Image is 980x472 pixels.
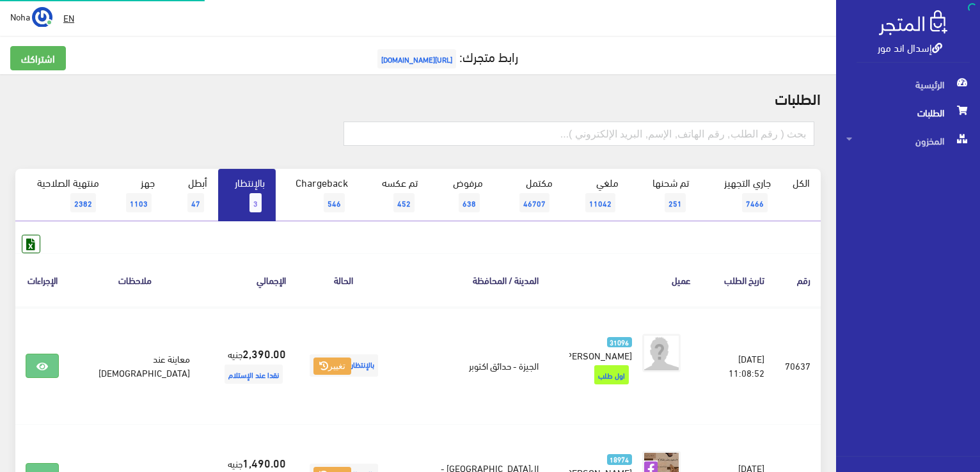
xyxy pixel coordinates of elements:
strong: 1,490.00 [242,454,286,471]
th: الإجراءات [15,253,69,306]
span: 546 [324,193,345,212]
th: عميل [549,253,700,306]
td: الجيزة - حدائق اكتوبر [391,307,549,425]
a: الرئيسية [836,70,980,98]
span: اول طلب [594,365,629,384]
img: avatar.png [642,334,681,372]
span: 251 [665,193,686,212]
span: [PERSON_NAME] [564,346,632,364]
input: بحث ( رقم الطلب, رقم الهاتف, الإسم, البريد اﻹلكتروني )... [344,122,814,146]
a: الطلبات [836,98,980,127]
th: اﻹجمالي [200,253,296,306]
a: بالإنتظار3 [218,169,276,221]
th: الحالة [296,253,391,306]
a: تم شحنها251 [629,169,700,221]
span: 46707 [519,193,549,212]
td: معاينة عند [DEMOGRAPHIC_DATA] [69,307,200,425]
a: 31096 [PERSON_NAME] [569,334,631,362]
th: تاريخ الطلب [701,253,775,306]
span: الطلبات [846,98,970,127]
a: جهز1103 [110,169,166,221]
a: تم عكسه452 [359,169,429,221]
td: [DATE] 11:08:52 [701,307,775,425]
span: Noha [10,8,30,24]
a: إسدال اند مور [878,38,942,56]
span: 1103 [126,193,152,212]
span: 11042 [585,193,615,212]
span: الرئيسية [846,70,970,98]
img: . [879,10,947,35]
a: الكل [782,169,821,196]
span: المخزون [846,127,970,155]
a: ... Noha [10,6,52,27]
td: جنيه [200,307,296,425]
h2: الطلبات [15,90,821,106]
a: المخزون [836,127,980,155]
td: 70637 [775,307,821,425]
th: رقم [775,253,821,306]
span: [URL][DOMAIN_NAME] [377,49,456,68]
span: 2382 [70,193,96,212]
a: أبطل47 [166,169,218,221]
a: مكتمل46707 [494,169,564,221]
u: EN [63,10,74,26]
strong: 2,390.00 [242,345,286,361]
a: ملغي11042 [564,169,629,221]
span: 452 [393,193,415,212]
button: تغيير [313,358,351,375]
span: 7466 [742,193,768,212]
a: جاري التجهيز7466 [700,169,782,221]
th: المدينة / المحافظة [391,253,549,306]
span: 31096 [607,337,632,348]
a: Chargeback546 [276,169,359,221]
span: 3 [249,193,262,212]
a: اشتراكك [10,46,66,70]
a: منتهية الصلاحية2382 [15,169,110,221]
span: نقدا عند الإستلام [225,365,283,384]
img: ... [32,7,52,28]
span: 18974 [607,454,632,465]
span: بالإنتظار [310,354,378,377]
a: رابط متجرك:[URL][DOMAIN_NAME] [374,44,518,68]
a: EN [58,6,79,29]
span: 47 [187,193,204,212]
th: ملاحظات [69,253,200,306]
a: مرفوض638 [429,169,494,221]
span: 638 [459,193,480,212]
